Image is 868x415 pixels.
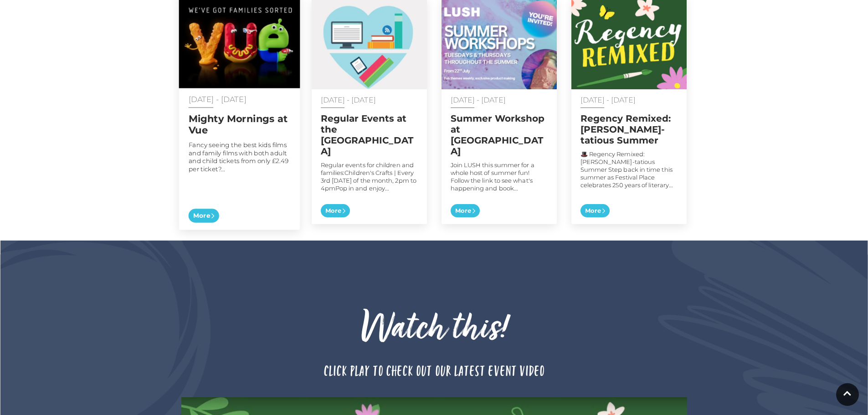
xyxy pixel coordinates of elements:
h2: Regency Remixed: [PERSON_NAME]-tatious Summer [580,113,678,146]
span: More [188,209,219,223]
h2: Watch this! [181,308,687,352]
span: More [580,204,610,218]
p: 🎩 Regency Remixed: [PERSON_NAME]-tatious Summer Step back in time this summer as Festival Place c... [580,150,678,189]
p: [DATE] - [DATE] [451,96,548,104]
span: More [321,204,350,218]
p: [DATE] - [DATE] [188,95,290,103]
p: Regular events for children and families:Children's Crafts | Every 3rd [DATE] of the month, 2pm t... [321,161,418,192]
span: More [451,204,480,218]
h2: Mighty Mornings at Vue [188,113,290,136]
p: [DATE] - [DATE] [321,96,418,104]
p: [DATE] - [DATE] [580,96,678,104]
h2: Regular Events at the [GEOGRAPHIC_DATA] [321,113,418,157]
p: Fancy seeing the best kids films and family films with both adult and child tickets from only £2.... [188,141,290,173]
p: Join LUSH this summer for a whole host of summer fun! Follow the link to see what's happening and... [451,161,548,192]
h2: Summer Workshop at [GEOGRAPHIC_DATA] [451,113,548,157]
p: Click play to check out our latest event video [181,361,687,379]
